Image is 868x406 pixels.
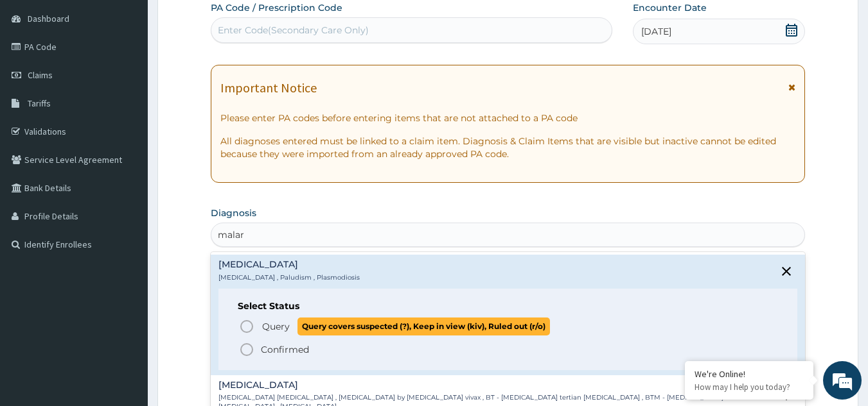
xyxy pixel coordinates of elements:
[220,112,796,124] p: Please enter PA codes before entering items that are not attached to a PA code
[238,301,779,311] h6: Select Status
[261,343,309,356] p: Confirmed
[297,317,550,335] span: Query covers suspected (?), Keep in view (kiv), Ruled out (r/o)
[239,342,254,357] i: status option filled
[211,6,242,37] div: Minimize live chat window
[641,25,671,38] span: [DATE]
[695,368,804,380] div: We're Online!
[220,135,796,160] p: All diagnoses entered must be linked to a claim item. Diagnosis & Claim Items that are visible bu...
[779,264,794,279] i: close select status
[218,260,360,269] h4: [MEDICAL_DATA]
[218,380,773,390] h4: [MEDICAL_DATA]
[239,319,254,334] i: status option query
[28,69,53,81] span: Claims
[211,1,342,14] label: PA Code / Prescription Code
[211,207,256,219] label: Diagnosis
[633,1,707,14] label: Encounter Date
[6,270,245,315] textarea: Type your message and hit 'Enter'
[218,273,360,282] p: [MEDICAL_DATA] , Paludism , Plasmodiosis
[67,72,216,89] div: Chat with us now
[24,64,52,96] img: d_794563401_company_1708531726252_794563401
[262,320,290,333] span: Query
[695,382,804,393] p: How may I help you today?
[28,97,51,109] span: Tariffs
[218,24,369,37] div: Enter Code(Secondary Care Only)
[220,81,317,95] h1: Important Notice
[75,121,177,251] span: We're online!
[28,13,69,24] span: Dashboard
